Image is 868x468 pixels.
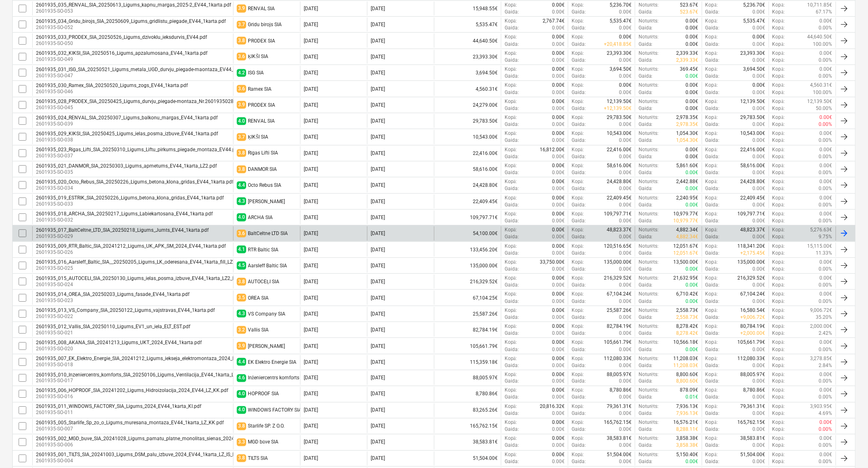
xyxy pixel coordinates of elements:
[706,89,720,96] p: Gaida :
[237,37,246,45] span: 3.8
[706,50,718,57] p: Kopā :
[505,89,519,96] p: Gaida :
[772,114,785,121] p: Kopā :
[639,105,653,112] p: Gaida :
[36,99,274,104] div: 2601935_028_PRODEX_SIA_20250425_Ligums_durvju_piegade-montaza_Nr.2601935028_EV44_1.karta.pdf
[706,73,720,80] p: Gaida :
[505,57,519,64] p: Gaida :
[304,102,318,108] div: [DATE]
[572,98,584,105] p: Kopā :
[639,34,659,40] p: Noturēts :
[677,114,699,121] p: 2,978.35€
[237,149,246,157] span: 3.8
[36,67,271,72] div: 2601935_031_ISG_SIA_20250521_Ligums_metala_UGD_durvju_piegade-maontaza_EV44_1karta_19.05.pdf
[680,66,699,73] p: 369.45€
[304,70,318,76] div: [DATE]
[304,86,318,92] div: [DATE]
[686,25,699,31] p: 0.00€
[572,146,584,153] p: Kopā :
[706,162,718,169] p: Kopā :
[36,152,240,159] p: 2601935-SO-037
[819,57,832,64] p: 0.00%
[371,38,385,44] div: [DATE]
[371,102,385,108] div: [DATE]
[434,243,501,257] div: 133,456.20€
[677,121,699,128] p: 2,978.35€
[505,114,517,121] p: Kopā :
[371,54,385,60] div: [DATE]
[36,50,207,56] div: 2601935_032_KIKSI_SIA_20250516_Ligums_apzalumosana_EV44_1karta.pdf
[741,146,766,153] p: 22,416.00€
[434,210,501,224] div: 109,797.71€
[552,57,565,64] p: 0.00€
[505,25,519,31] p: Gaida :
[619,25,632,31] p: 0.00€
[772,105,785,112] p: Kopā :
[619,9,632,16] p: 0.00€
[572,105,586,112] p: Gaida :
[552,169,565,176] p: 0.00€
[248,38,275,44] div: PRODEX SIA
[820,114,832,121] p: 0.00€
[572,162,584,169] p: Kopā :
[36,83,188,88] div: 2601935_030_Ramex_SIA_20250520_Ligums_zogs_EV44_1karta.pdf
[543,18,565,25] p: 2,767.74€
[772,130,785,137] p: Kopā :
[706,66,718,73] p: Kopā :
[706,130,718,137] p: Kopā :
[753,57,766,64] p: 0.00€
[639,82,659,89] p: Noturēts :
[36,115,218,121] div: 2601935_024_RENVAL_SIA_20250307_Ligums_balkonu_margas_EV44_1karta.pdf
[810,82,832,89] p: 4,560.31€
[686,146,699,153] p: 0.00€
[772,137,785,144] p: Kopā :
[552,25,565,31] p: 0.00€
[820,50,832,57] p: 0.00€
[677,50,699,57] p: 2,339.33€
[820,18,832,25] p: 0.00€
[706,98,718,105] p: Kopā :
[371,150,385,156] div: [DATE]
[743,66,766,73] p: 3,694.50€
[552,98,565,105] p: 0.00€
[371,6,385,11] div: [DATE]
[639,9,653,16] p: Gaida :
[552,162,565,169] p: 0.00€
[819,25,832,31] p: 0.00%
[304,38,318,44] div: [DATE]
[572,66,584,73] p: Kopā :
[753,105,766,112] p: 0.00€
[706,105,720,112] p: Gaida :
[572,57,586,64] p: Gaida :
[552,73,565,80] p: 0.00€
[248,166,277,172] div: DANMOR SIA
[808,98,832,105] p: 12,139.50€
[816,105,832,112] p: 50.00%
[741,130,766,137] p: 10,543.00€
[604,105,632,112] p: + 12,139.50€
[434,275,501,289] div: 216,329.52€
[505,146,517,153] p: Kopā :
[686,34,699,40] p: 0.00€
[572,9,586,16] p: Gaida :
[237,4,246,12] span: 3.9
[434,18,501,31] div: 5,535.47€
[753,25,766,31] p: 0.00€
[572,89,586,96] p: Gaida :
[772,146,785,153] p: Kopā :
[706,153,720,160] p: Gaida :
[677,130,699,137] p: 1,054.30€
[434,195,501,208] div: 22,409.45€
[248,22,282,28] div: Grīdu birojs SIA
[434,387,501,401] div: 8,780.86€
[237,53,246,60] span: 3.6
[753,73,766,80] p: 0.00€
[741,50,766,57] p: 23,393.30€
[505,66,517,73] p: Kopā :
[610,2,632,9] p: 5,236.70€
[706,25,720,31] p: Gaida :
[505,169,519,176] p: Gaida :
[639,146,659,153] p: Noturēts :
[607,146,632,153] p: 22,416.00€
[552,34,565,40] p: 0.00€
